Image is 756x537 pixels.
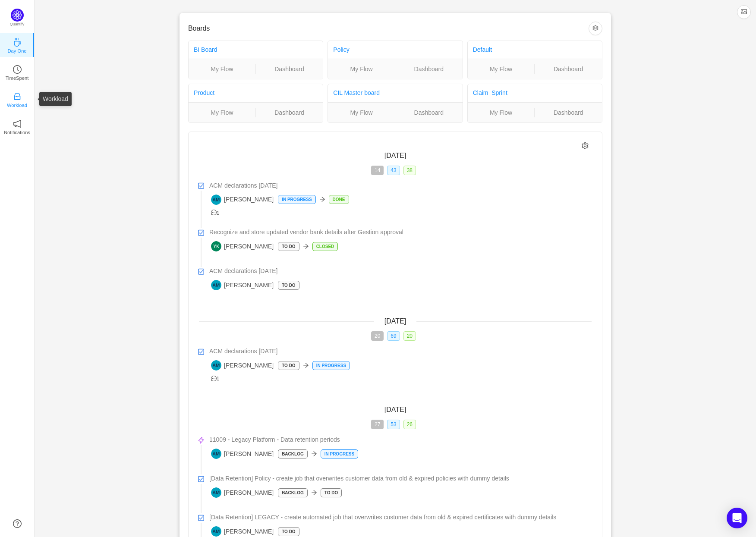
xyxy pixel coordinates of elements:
[256,64,323,74] a: Dashboard
[13,122,22,131] a: icon: notificationNotifications
[403,331,416,341] span: 20
[589,22,602,35] button: icon: setting
[7,47,26,55] p: Day One
[209,267,592,276] a: ACM declarations [DATE]
[278,361,299,370] p: To Do
[395,64,463,74] a: Dashboard
[737,5,751,19] button: icon: picture
[209,513,556,522] span: [Data Retention] LEGACY - create automated job that overwrites customer data from old & expired c...
[535,64,602,74] a: Dashboard
[209,474,592,483] a: [Data Retention] Policy - create job that overwrites customer data from old & expired policies wi...
[311,451,317,457] i: icon: arrow-right
[211,195,274,205] span: [PERSON_NAME]
[194,89,214,96] a: Product
[209,181,277,190] span: ACM declarations [DATE]
[727,508,747,528] div: Open Intercom Messenger
[6,74,29,82] p: TimeSpent
[211,449,274,459] span: [PERSON_NAME]
[329,195,349,204] p: Done
[209,474,509,483] span: [Data Retention] Policy - create job that overwrites customer data from old & expired policies wi...
[303,243,309,249] i: icon: arrow-right
[256,108,323,117] a: Dashboard
[189,108,255,117] a: My Flow
[211,487,274,498] span: [PERSON_NAME]
[13,41,22,49] a: icon: coffeeDay One
[11,9,24,22] img: Quantify
[328,64,395,74] a: My Flow
[209,181,592,190] a: ACM declarations [DATE]
[188,24,589,33] h3: Boards
[211,376,220,382] span: 1
[468,64,535,74] a: My Flow
[209,267,277,276] span: ACM declarations [DATE]
[211,241,221,251] img: YK
[10,22,25,28] p: Quantify
[384,406,406,413] span: [DATE]
[278,195,315,204] p: In Progress
[209,347,592,356] a: ACM declarations [DATE]
[13,65,22,74] i: icon: clock-circle
[278,528,299,536] p: To Do
[582,142,589,150] i: icon: setting
[211,195,221,205] img: AM
[7,101,27,109] p: Workload
[333,46,349,53] a: Policy
[13,68,22,76] a: icon: clock-circleTimeSpent
[211,280,274,290] span: [PERSON_NAME]
[211,360,274,371] span: [PERSON_NAME]
[189,64,255,74] a: My Flow
[313,361,350,370] p: In Progress
[278,450,307,458] p: BACKLOG
[371,420,384,429] span: 27
[278,281,299,289] p: To Do
[209,228,403,237] span: Recognize and store updated vendor bank details after Gestion approval
[473,46,492,53] a: Default
[313,242,338,251] p: Closed
[13,119,22,128] i: icon: notification
[387,166,400,175] span: 43
[321,450,358,458] p: In Progress
[211,526,221,537] img: AM
[211,210,220,216] span: 1
[209,228,592,237] a: Recognize and store updated vendor bank details after Gestion approval
[319,196,325,202] i: icon: arrow-right
[328,108,395,117] a: My Flow
[303,362,309,368] i: icon: arrow-right
[278,489,307,497] p: BACKLOG
[384,317,406,325] span: [DATE]
[13,519,22,528] a: icon: question-circle
[209,435,592,444] a: 11009 - Legacy Platform - Data retention periods
[403,166,416,175] span: 38
[13,95,22,104] a: icon: inboxWorkload
[211,487,221,498] img: AM
[211,280,221,290] img: AM
[333,89,380,96] a: CIL Master board
[387,420,400,429] span: 53
[468,108,535,117] a: My Flow
[13,92,22,101] i: icon: inbox
[403,420,416,429] span: 26
[211,376,217,381] i: icon: message
[211,210,217,215] i: icon: message
[387,331,400,341] span: 69
[384,152,406,159] span: [DATE]
[321,489,341,497] p: To Do
[4,129,30,136] p: Notifications
[209,347,277,356] span: ACM declarations [DATE]
[194,46,217,53] a: BI Board
[209,435,340,444] span: 11009 - Legacy Platform - Data retention periods
[371,331,384,341] span: 20
[395,108,463,117] a: Dashboard
[211,360,221,371] img: AM
[211,526,274,537] span: [PERSON_NAME]
[211,449,221,459] img: AM
[535,108,602,117] a: Dashboard
[473,89,507,96] a: Claim_Sprint
[211,241,274,251] span: [PERSON_NAME]
[311,490,317,496] i: icon: arrow-right
[209,513,592,522] a: [Data Retention] LEGACY - create automated job that overwrites customer data from old & expired c...
[278,242,299,251] p: To Do
[13,38,22,47] i: icon: coffee
[371,166,384,175] span: 14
